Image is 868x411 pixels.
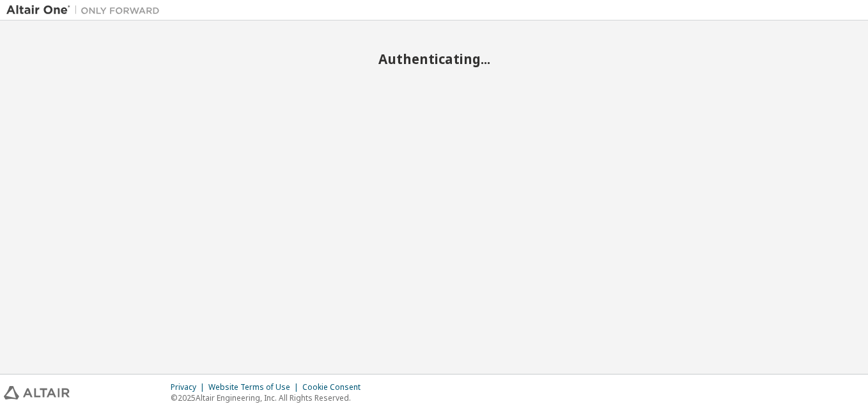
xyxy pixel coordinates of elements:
img: altair_logo.svg [4,386,70,399]
div: Website Terms of Use [208,382,302,392]
div: Privacy [171,382,208,392]
img: Altair One [6,4,166,17]
h2: Authenticating... [6,51,862,67]
p: © 2025 Altair Engineering, Inc. All Rights Reserved. [171,392,368,403]
div: Cookie Consent [302,382,368,392]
